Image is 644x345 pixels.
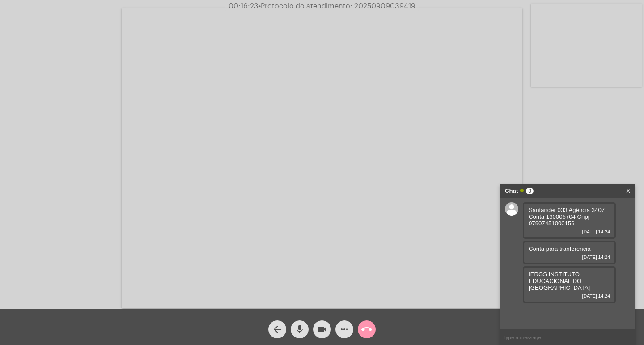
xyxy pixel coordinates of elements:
[361,324,372,335] mat-icon: call_end
[529,254,610,260] span: [DATE] 14:24
[500,329,635,345] input: Type a message
[529,245,591,252] span: Conta para tranferencia
[229,3,258,10] span: 00:16:23
[339,324,350,335] mat-icon: more_horiz
[505,184,518,198] strong: Chat
[526,188,534,194] span: 3
[258,3,261,10] span: •
[529,293,610,299] span: [DATE] 14:24
[529,271,590,291] span: IERGS INSTITUTO EDUCACIONAL DO [GEOGRAPHIC_DATA]
[294,324,305,335] mat-icon: mic
[626,184,630,198] a: X
[272,324,283,335] mat-icon: arrow_back
[317,324,327,335] mat-icon: videocam
[520,189,524,192] span: Online
[529,207,605,227] span: Santander 033 Agência 3407 Conta 130005704 Cnpj 07907451000156
[529,229,610,234] span: [DATE] 14:24
[258,3,415,10] span: Protocolo do atendimento: 20250909039419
